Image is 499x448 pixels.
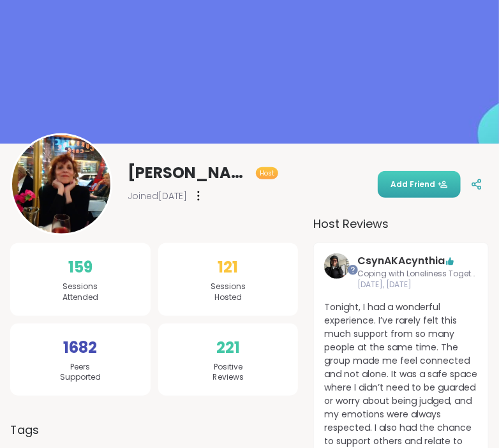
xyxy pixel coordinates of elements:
img: Judy [12,135,110,234]
img: CsynAKAcynthia [324,253,350,279]
h3: Tags [10,421,39,438]
span: 221 [216,336,240,359]
span: Positive Reviews [212,362,244,384]
span: Add Friend [391,179,448,190]
span: Sessions Hosted [211,281,246,303]
iframe: Spotlight [348,265,358,275]
span: Joined [DATE] [128,190,187,202]
button: Add Friend [378,171,461,198]
a: CsynAKAcynthia [324,253,350,290]
span: Host [260,168,274,178]
span: Peers Supported [60,362,101,384]
a: CsynAKAcynthia [357,253,445,269]
span: Sessions Attended [63,281,98,303]
span: [PERSON_NAME] [128,163,246,183]
span: 121 [218,256,238,279]
span: [DATE], [DATE] [357,280,478,290]
span: 1682 [63,336,97,359]
span: Coping with Loneliness Together [357,269,478,280]
span: 159 [68,256,93,279]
